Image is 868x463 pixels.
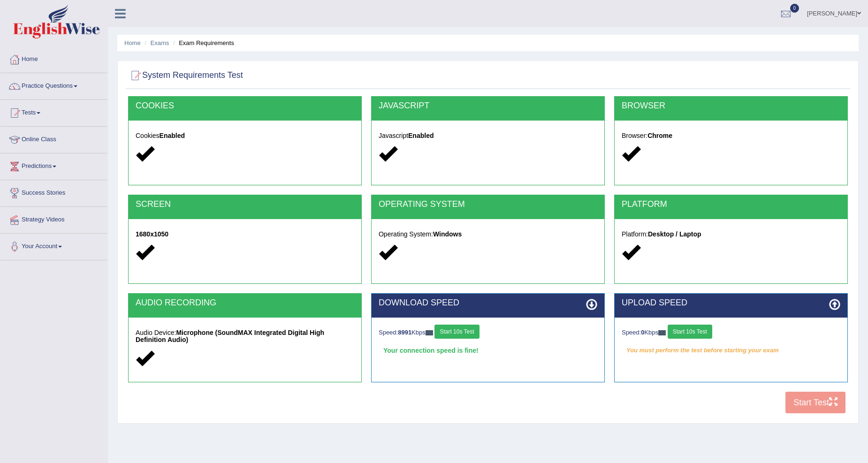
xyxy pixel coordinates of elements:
[160,132,185,139] strong: Enabled
[658,330,666,335] img: ajax-loader-fb-connection.gif
[641,329,644,336] strong: 0
[398,329,411,336] strong: 8991
[790,4,799,13] span: 0
[408,132,434,139] strong: Enabled
[0,73,107,97] a: Practice Questions
[648,230,701,238] strong: Desktop / Laptop
[0,100,107,123] a: Tests
[379,132,597,139] h5: Javascript
[647,132,672,139] strong: Chrome
[128,68,243,83] h2: System Requirements Test
[379,298,597,308] h2: DOWNLOAD SPEED
[136,101,354,111] h2: COOKIES
[426,330,433,335] img: ajax-loader-fb-connection.gif
[0,234,107,257] a: Your Account
[124,39,141,46] a: Home
[136,200,354,209] h2: SCREEN
[379,325,597,341] div: Speed: Kbps
[0,127,107,150] a: Online Class
[622,231,840,238] h5: Platform:
[622,325,840,341] div: Speed: Kbps
[622,132,840,139] h5: Browser:
[136,132,354,139] h5: Cookies
[622,298,840,308] h2: UPLOAD SPEED
[622,343,840,357] em: You must perform the test before starting your exam
[171,38,234,47] li: Exam Requirements
[668,325,712,339] button: Start 10s Test
[379,200,597,209] h2: OPERATING SYSTEM
[136,298,354,308] h2: AUDIO RECORDING
[0,153,107,177] a: Predictions
[434,325,479,339] button: Start 10s Test
[0,180,107,204] a: Success Stories
[433,230,462,238] strong: Windows
[622,200,840,209] h2: PLATFORM
[379,343,597,357] div: Your connection speed is fine!
[136,329,324,343] strong: Microphone (SoundMAX Integrated Digital High Definition Audio)
[0,207,107,230] a: Strategy Videos
[0,46,107,70] a: Home
[136,329,354,344] h5: Audio Device:
[136,230,168,238] strong: 1680x1050
[379,101,597,111] h2: JAVASCRIPT
[379,231,597,238] h5: Operating System:
[622,101,840,111] h2: BROWSER
[151,39,169,46] a: Exams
